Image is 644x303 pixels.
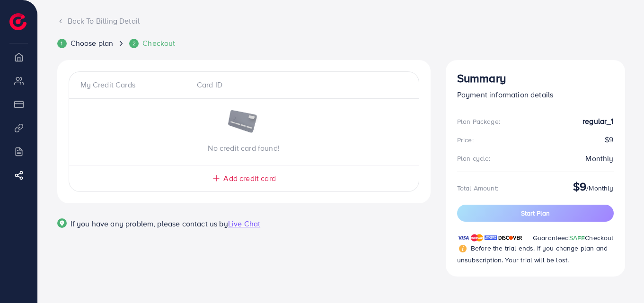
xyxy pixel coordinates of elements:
[457,243,608,265] span: Before the trial ends. If you change plan and unsubscription. Your trial will be lost.
[457,233,469,242] img: brand
[57,39,67,48] div: 1
[573,180,586,193] h3: $9
[457,243,468,254] img: warning
[57,218,67,228] img: Popup guide
[582,116,613,127] strong: regular_1
[457,134,614,145] div: $9
[69,142,419,154] p: No credit card found!
[57,16,625,26] div: Back To Billing Detail
[585,153,613,164] div: Monthly
[189,79,298,90] div: Card ID
[129,39,139,48] div: 2
[71,218,228,229] span: If you have any problem, please contact us by
[71,38,114,49] span: Choose plan
[457,117,500,126] div: Plan Package:
[9,13,26,30] img: logo
[457,154,491,163] div: Plan cycle:
[569,233,585,242] span: SAFE
[533,233,614,242] span: Guaranteed Checkout
[227,110,260,135] img: image
[498,233,522,242] img: brand
[80,79,189,90] div: My Credit Cards
[604,260,637,296] iframe: Chat
[485,233,497,242] img: brand
[228,218,260,229] span: Live Chat
[457,183,498,193] div: Total Amount:
[457,71,614,85] h3: Summary
[142,38,175,49] span: Checkout
[223,173,275,184] span: Add credit card
[521,208,550,218] span: Start Plan
[457,89,614,100] p: Payment information details
[457,135,474,145] div: Price:
[457,205,614,222] button: Start Plan
[471,233,483,242] img: brand
[573,180,614,197] div: /
[589,183,613,193] span: Monthly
